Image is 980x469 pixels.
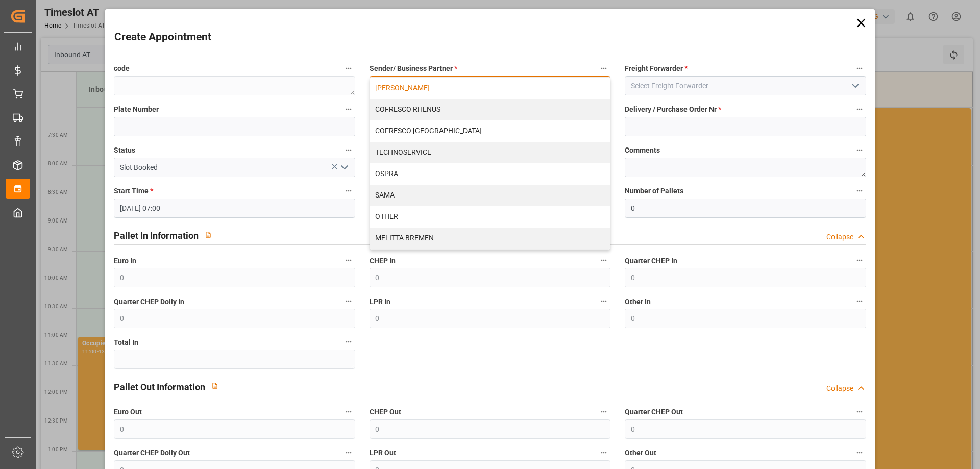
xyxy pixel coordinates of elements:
[370,142,610,163] div: TECHNOSERVICE
[597,446,610,459] button: LPR Out
[114,297,184,307] span: Quarter CHEP Dolly In
[625,448,656,458] span: Other Out
[342,103,355,116] button: Plate Number
[199,225,218,244] button: View description
[342,143,355,157] button: Status
[853,294,866,308] button: Other In
[114,199,355,218] input: DD.MM.YYYY HH:MM
[342,446,355,459] button: Quarter CHEP Dolly Out
[114,29,211,45] h2: Create Appointment
[597,62,610,75] button: Sender/ Business Partner *
[342,184,355,198] button: Start Time *
[370,163,610,185] div: OSPRA
[370,185,610,206] div: SAMA
[853,405,866,418] button: Quarter CHEP Out
[625,145,660,156] span: Comments
[853,143,866,157] button: Comments
[342,254,355,267] button: Euro In
[826,232,853,242] div: Collapse
[342,62,355,75] button: code
[370,76,610,95] button: close menu
[336,160,351,176] button: open menu
[625,104,721,115] span: Delivery / Purchase Order Nr
[370,256,396,266] span: CHEP In
[370,297,390,307] span: LPR In
[342,294,355,308] button: Quarter CHEP Dolly In
[370,99,610,120] div: COFRESCO RHENUS
[114,186,153,196] span: Start Time
[853,103,866,116] button: Delivery / Purchase Order Nr *
[597,405,610,418] button: CHEP Out
[114,256,136,266] span: Euro In
[826,383,853,394] div: Collapse
[114,104,159,115] span: Plate Number
[625,76,866,95] input: Select Freight Forwarder
[114,229,199,242] h2: Pallet In Information
[625,256,677,266] span: Quarter CHEP In
[625,297,651,307] span: Other In
[370,407,401,417] span: CHEP Out
[625,63,688,74] span: Freight Forwarder
[114,380,205,394] h2: Pallet Out Information
[370,120,610,142] div: COFRESCO [GEOGRAPHIC_DATA]
[853,62,866,75] button: Freight Forwarder *
[114,407,142,417] span: Euro Out
[342,405,355,418] button: Euro Out
[114,158,355,177] input: Type to search/select
[342,335,355,349] button: Total In
[114,448,190,458] span: Quarter CHEP Dolly Out
[853,254,866,267] button: Quarter CHEP In
[625,407,683,417] span: Quarter CHEP Out
[370,448,396,458] span: LPR Out
[205,376,225,396] button: View description
[625,186,683,196] span: Number of Pallets
[114,145,135,156] span: Status
[114,63,130,74] span: code
[370,78,610,99] div: [PERSON_NAME]
[847,78,862,94] button: open menu
[853,184,866,198] button: Number of Pallets
[114,337,138,348] span: Total In
[597,294,610,308] button: LPR In
[370,228,610,249] div: MELITTA BREMEN
[853,446,866,459] button: Other Out
[597,254,610,267] button: CHEP In
[370,63,457,74] span: Sender/ Business Partner
[370,206,610,228] div: OTHER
